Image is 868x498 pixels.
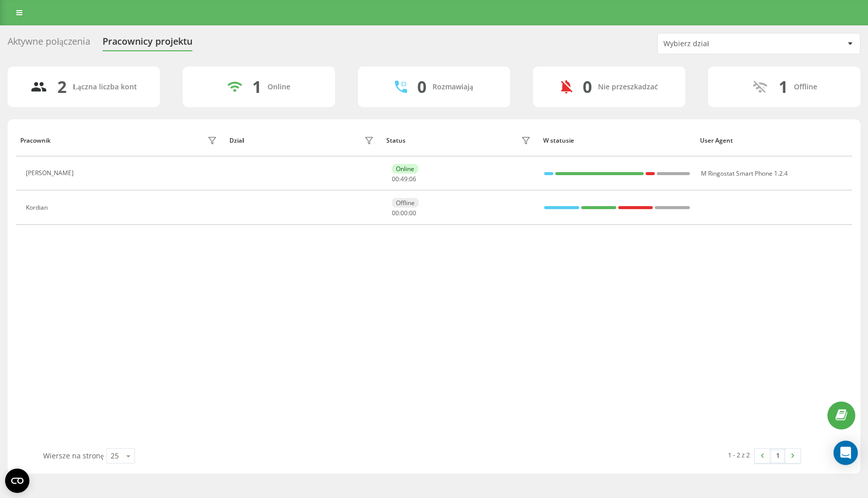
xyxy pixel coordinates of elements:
div: Pracownicy projektu [103,36,192,52]
span: 49 [400,175,408,183]
span: 06 [409,175,416,183]
div: Open Intercom Messenger [833,441,858,465]
div: 0 [417,77,426,96]
span: 00 [392,175,399,183]
div: User Agent [700,137,847,144]
div: Offline [392,198,419,208]
span: 00 [409,209,416,217]
button: Open CMP widget [5,469,29,493]
div: Online [268,83,290,91]
div: W statusie [543,137,690,144]
div: Łączna liczba kont [73,83,137,91]
span: 00 [392,209,399,217]
div: 0 [583,77,592,96]
div: : : [392,176,416,183]
div: 1 - 2 z 2 [728,450,750,460]
span: Wiersze na stronę [43,451,104,460]
div: Rozmawiają [432,83,473,91]
div: Status [386,137,406,144]
div: Online [392,164,418,174]
span: M Ringostat Smart Phone 1.2.4 [701,169,788,178]
div: 1 [252,77,261,96]
div: 1 [779,77,788,96]
div: 25 [111,451,119,461]
a: 1 [770,449,785,463]
span: 00 [400,209,408,217]
div: 2 [57,77,66,96]
div: Pracownik [20,137,51,144]
div: Nie przeszkadzać [598,83,658,91]
div: Aktywne połączenia [8,36,90,52]
div: Offline [794,83,817,91]
div: Wybierz dział [663,40,785,48]
div: Kordian [26,204,50,211]
div: [PERSON_NAME] [26,170,76,177]
div: : : [392,210,416,217]
div: Dział [229,137,244,144]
